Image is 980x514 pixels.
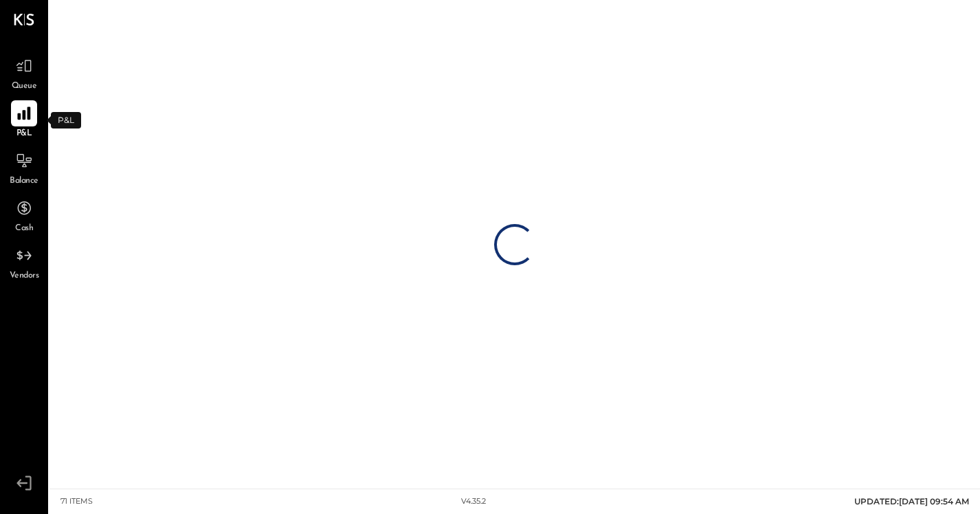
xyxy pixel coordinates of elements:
[1,53,47,93] a: Queue
[10,175,38,188] span: Balance
[60,496,93,507] div: 71 items
[51,112,81,128] div: P&L
[1,100,47,140] a: P&L
[461,496,486,507] div: v 4.35.2
[15,223,33,235] span: Cash
[1,195,47,235] a: Cash
[1,243,47,282] a: Vendors
[12,80,37,93] span: Queue
[10,270,39,282] span: Vendors
[854,496,969,506] span: UPDATED: [DATE] 09:54 AM
[16,128,32,140] span: P&L
[1,148,47,188] a: Balance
